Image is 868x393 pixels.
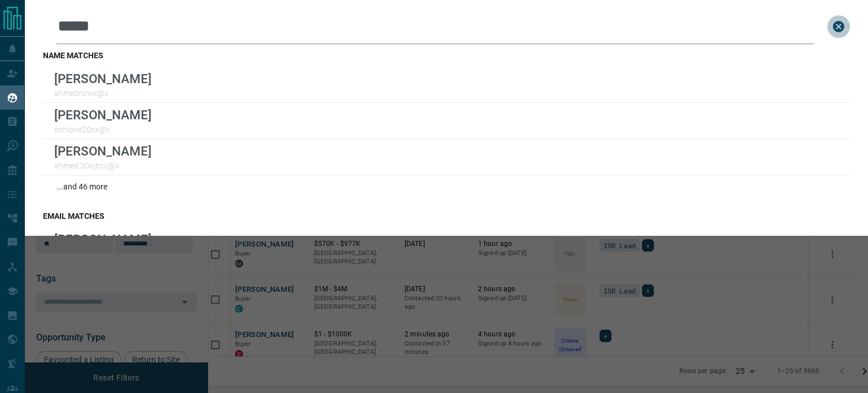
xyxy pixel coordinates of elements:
[54,232,151,247] p: [PERSON_NAME]
[43,51,850,60] h3: name matches
[43,211,850,221] h3: email matches
[54,161,151,170] p: ahmed.30iqbxx@x
[43,175,850,198] div: ...and 46 more
[54,144,151,158] p: [PERSON_NAME]
[54,71,151,86] p: [PERSON_NAME]
[54,89,151,98] p: ahmednirixx@x
[54,107,151,122] p: [PERSON_NAME]
[827,15,850,38] button: close search bar
[54,125,151,134] p: oshione20xx@x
